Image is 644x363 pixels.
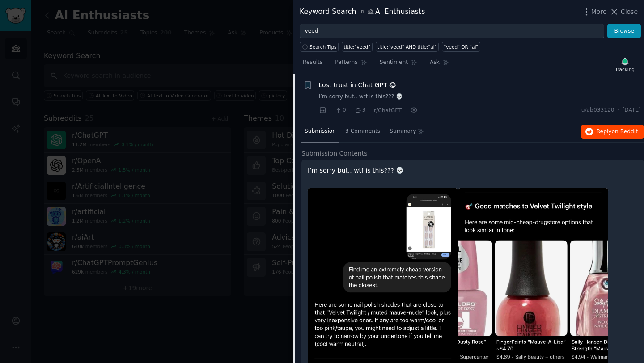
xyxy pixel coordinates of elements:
[582,7,607,17] button: More
[301,149,368,158] span: Submission Contents
[405,106,407,115] span: ·
[621,7,638,17] span: Close
[612,55,638,74] button: Tracking
[359,8,364,16] span: in
[618,106,619,114] span: ·
[300,24,604,39] input: Try a keyword related to your business
[335,59,357,67] span: Patterns
[332,55,370,74] a: Patterns
[300,55,326,74] a: Results
[427,55,452,74] a: Ask
[377,44,436,50] div: title:"veed" AND title:"ai"
[380,59,408,67] span: Sentiment
[390,127,416,135] span: Summary
[319,80,397,90] a: Lost trust in Chat GPT 😂
[591,7,607,17] span: More
[377,55,420,74] a: Sentiment
[349,106,351,115] span: ·
[305,127,336,135] span: Submission
[612,128,638,135] span: on Reddit
[369,106,371,115] span: ·
[581,106,614,114] span: u/ab033120
[623,106,641,114] span: [DATE]
[319,93,641,101] a: I’m sorry but.. wtf is this??? 💀
[345,127,380,135] span: 3 Comments
[308,166,638,175] p: I’m sorry but.. wtf is this??? 💀
[444,44,479,50] div: "veed" OR "ai"
[430,59,440,67] span: Ask
[610,7,638,17] button: Close
[300,6,425,17] div: Keyword Search AI Enthusiasts
[376,42,439,52] a: title:"veed" AND title:"ai"
[330,106,331,115] span: ·
[300,42,339,52] button: Search Tips
[342,42,373,52] a: title:"veed"
[344,44,371,50] div: title:"veed"
[615,66,635,72] div: Tracking
[354,106,365,114] span: 3
[335,106,346,114] span: 0
[374,107,402,114] span: r/ChatGPT
[597,128,638,136] span: Reply
[442,42,480,52] a: "veed" OR "ai"
[581,125,644,139] button: Replyon Reddit
[607,24,641,39] button: Browse
[303,59,322,67] span: Results
[309,44,337,50] span: Search Tips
